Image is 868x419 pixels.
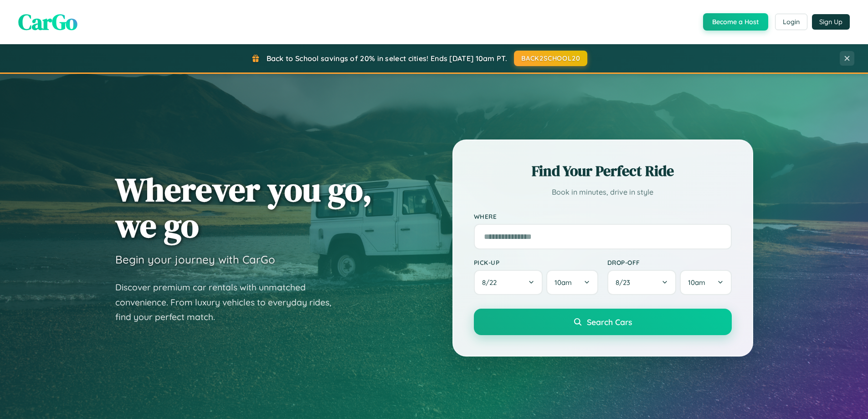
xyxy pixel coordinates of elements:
button: Become a Host [703,13,768,31]
h3: Begin your journey with CarGo [115,253,275,266]
button: 8/22 [474,270,543,295]
label: Drop-off [607,259,732,266]
button: 10am [546,270,598,295]
span: Search Cars [587,317,632,327]
p: Book in minutes, drive in style [474,186,732,199]
span: 8 / 22 [482,278,501,287]
span: CarGo [18,7,77,37]
button: Sign Up [812,14,850,30]
span: 8 / 23 [616,278,635,287]
button: 8/23 [607,270,677,295]
button: Search Cars [474,309,732,335]
p: Discover premium car rentals with unmatched convenience. From luxury vehicles to everyday rides, ... [115,280,343,325]
span: 10am [688,278,705,287]
span: Back to School savings of 20% in select cities! Ends [DATE] 10am PT. [267,54,507,63]
label: Where [474,212,732,220]
label: Pick-up [474,259,598,266]
button: BACK2SCHOOL20 [514,51,587,66]
button: 10am [680,270,731,295]
h2: Find Your Perfect Ride [474,161,732,181]
span: 10am [555,278,572,287]
button: Login [775,14,807,30]
h1: Wherever you go, we go [115,171,372,243]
